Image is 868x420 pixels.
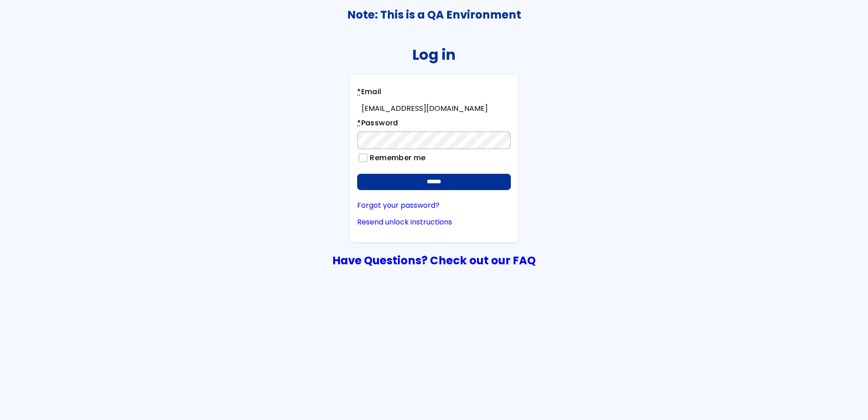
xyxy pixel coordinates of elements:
abbr: required [357,86,361,97]
h2: Log in [412,46,456,63]
label: Remember me [366,154,426,162]
a: Have Questions? Check out our FAQ [332,253,536,268]
a: Forgot your password? [357,201,511,210]
abbr: required [357,118,361,128]
a: Resend unlock instructions [357,218,511,226]
div: [EMAIL_ADDRESS][DOMAIN_NAME] [362,105,511,113]
label: Email [357,86,381,100]
label: Password [357,118,398,131]
h3: Note: This is a QA Environment [0,9,868,21]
